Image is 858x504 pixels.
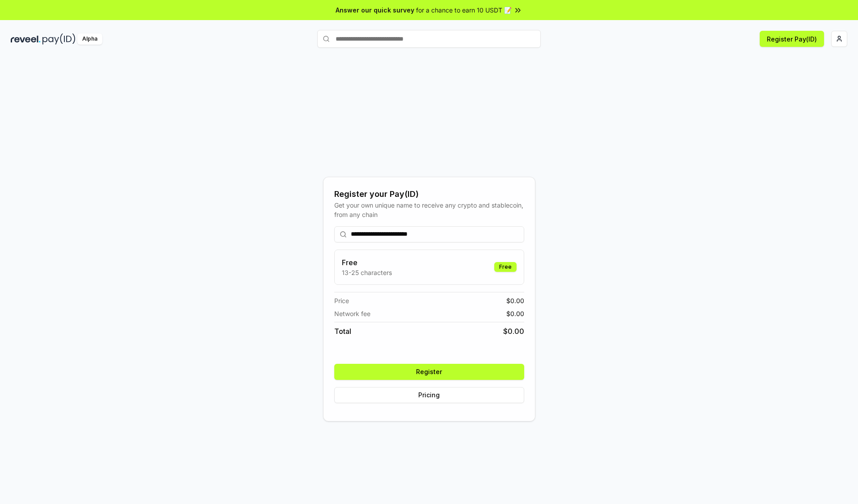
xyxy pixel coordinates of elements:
[503,326,524,337] span: $ 0.00
[760,31,824,47] button: Register Pay(ID)
[336,5,414,15] span: Answer our quick survey
[416,5,512,15] span: for a chance to earn 10 USDT 📝
[334,296,349,305] span: Price
[334,364,524,380] button: Register
[334,309,370,318] span: Network fee
[42,33,76,45] img: pay_id
[334,326,351,337] span: Total
[334,188,524,200] div: Register your Pay(ID)
[334,387,524,403] button: Pricing
[77,33,102,45] div: Alpha
[494,262,517,272] div: Free
[334,200,524,219] div: Get your own unique name to receive any crypto and stablecoin, from any chain
[342,257,392,268] h3: Free
[11,33,41,45] img: reveel_dark
[342,268,392,277] p: 13-25 characters
[506,296,524,305] span: $ 0.00
[506,309,524,318] span: $ 0.00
